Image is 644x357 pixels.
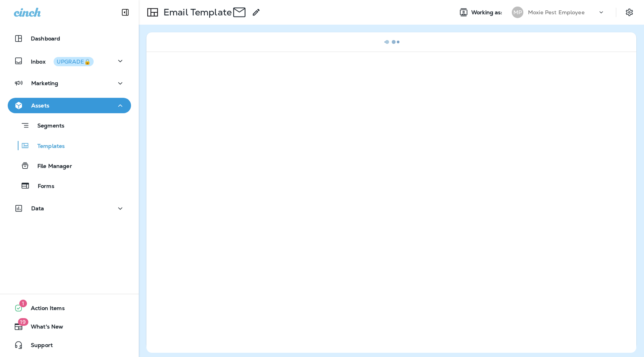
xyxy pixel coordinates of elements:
[31,205,44,211] p: Data
[8,117,131,134] button: Segments
[31,57,94,65] p: Inbox
[8,201,131,216] button: Data
[31,102,49,109] p: Assets
[57,59,91,64] div: UPGRADE🔒
[30,163,72,170] p: File Manager
[512,7,523,18] div: MP
[8,319,131,334] button: 19What's New
[160,7,232,18] p: Email Template
[8,53,131,69] button: InboxUPGRADE🔒
[8,158,131,174] button: File Manager
[23,342,53,351] span: Support
[8,300,131,316] button: 1Action Items
[23,305,65,314] span: Action Items
[528,9,585,15] p: Moxie Pest Employee
[8,337,131,353] button: Support
[30,183,54,190] p: Forms
[8,98,131,113] button: Assets
[31,35,60,42] p: Dashboard
[8,31,131,46] button: Dashboard
[30,122,64,130] p: Segments
[8,178,131,194] button: Forms
[54,57,94,66] button: UPGRADE🔒
[114,5,136,20] button: Collapse Sidebar
[23,323,63,333] span: What's New
[471,9,504,16] span: Working as:
[19,300,27,307] span: 1
[18,318,28,326] span: 19
[8,75,131,91] button: Marketing
[8,137,131,154] button: Templates
[622,5,636,19] button: Settings
[31,80,58,86] p: Marketing
[30,143,65,150] p: Templates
